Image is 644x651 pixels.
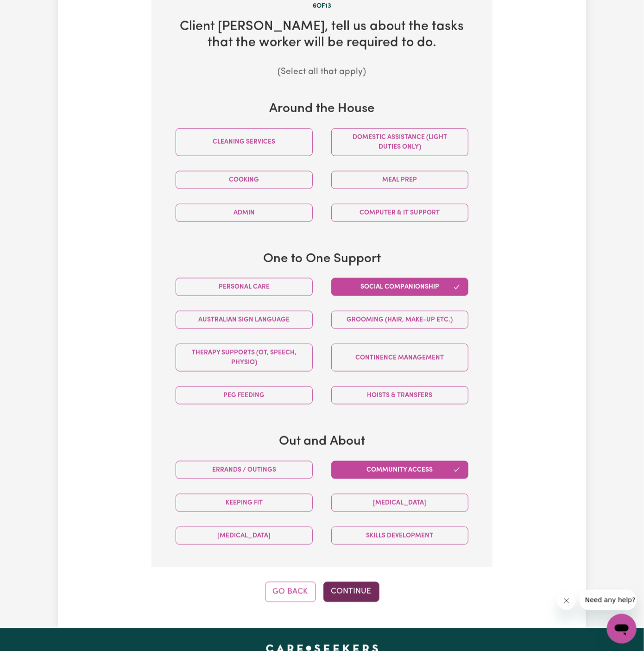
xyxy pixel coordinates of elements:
button: Go Back [265,582,316,602]
h2: Client [PERSON_NAME] , tell us about the tasks that the worker will be required to do. [166,19,478,51]
button: Social companionship [331,278,468,296]
button: Hoists & transfers [331,386,468,405]
button: Personal care [176,278,313,296]
button: Domestic assistance (light duties only) [331,128,468,156]
button: PEG feeding [176,386,313,405]
button: Meal prep [331,171,468,189]
button: Australian Sign Language [176,311,313,329]
h3: One to One Support [166,252,478,267]
p: (Select all that apply) [166,66,478,79]
button: Community access [331,461,468,479]
button: Errands / Outings [176,461,313,479]
button: Cleaning services [176,128,313,156]
button: Continence management [331,344,468,372]
button: [MEDICAL_DATA] [176,527,313,545]
button: Cooking [176,171,313,189]
button: Continue [323,582,379,602]
h3: Out and About [166,434,478,450]
div: 6 of 13 [166,1,478,12]
h3: Around the House [166,101,478,117]
button: Keeping fit [176,494,313,512]
button: Computer & IT Support [331,204,468,222]
button: [MEDICAL_DATA] [331,494,468,512]
button: Skills Development [331,527,468,545]
button: Grooming (hair, make-up etc.) [331,311,468,329]
button: Therapy Supports (OT, speech, physio) [176,344,313,372]
iframe: Message from company [580,590,637,610]
button: Admin [176,204,313,222]
iframe: Button to launch messaging window [607,614,637,644]
iframe: Close message [557,592,576,610]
